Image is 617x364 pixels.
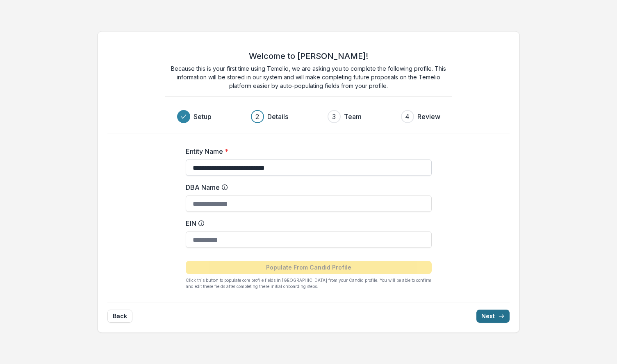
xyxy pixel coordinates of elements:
button: Back [107,310,132,323]
p: Because this is your first time using Temelio, we are asking you to complete the following profil... [165,64,452,90]
label: Entity Name [186,146,427,156]
div: 4 [405,112,410,121]
h3: Review [417,112,440,121]
div: 3 [332,112,336,121]
div: 2 [255,112,259,121]
button: Next [476,310,510,323]
h3: Setup [194,112,212,121]
h2: Welcome to [PERSON_NAME]! [249,51,368,61]
label: EIN [186,218,427,228]
div: Progress [177,110,440,123]
h3: Details [267,112,288,121]
button: Populate From Candid Profile [186,261,432,274]
p: Click this button to populate core profile fields in [GEOGRAPHIC_DATA] from your Candid profile. ... [186,277,432,290]
label: DBA Name [186,182,427,192]
h3: Team [344,112,362,121]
